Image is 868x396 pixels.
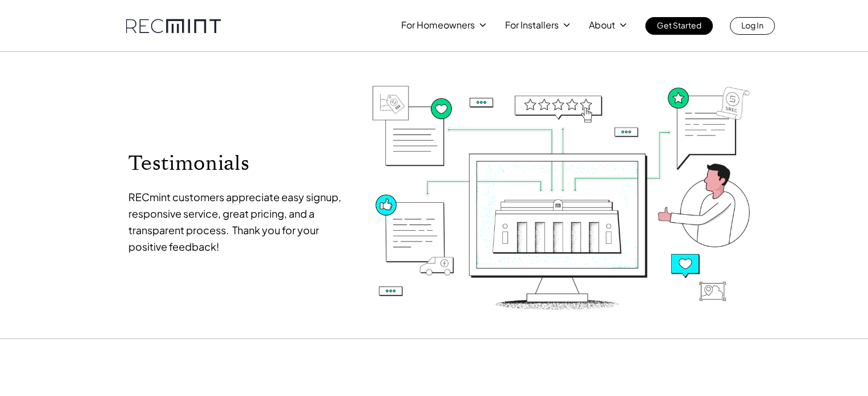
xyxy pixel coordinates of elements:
p: Get Started [657,17,701,33]
p: For Homeowners [401,17,475,33]
p: About [589,17,615,33]
span: RECmint customers appreciate easy signup, responsive service, great pricing, and a transparent pr... [128,190,343,253]
a: Get Started [645,17,713,35]
p: Testimonials [128,150,353,176]
a: Log In [730,17,775,35]
p: For Installers [505,17,559,33]
p: Log In [741,17,764,33]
